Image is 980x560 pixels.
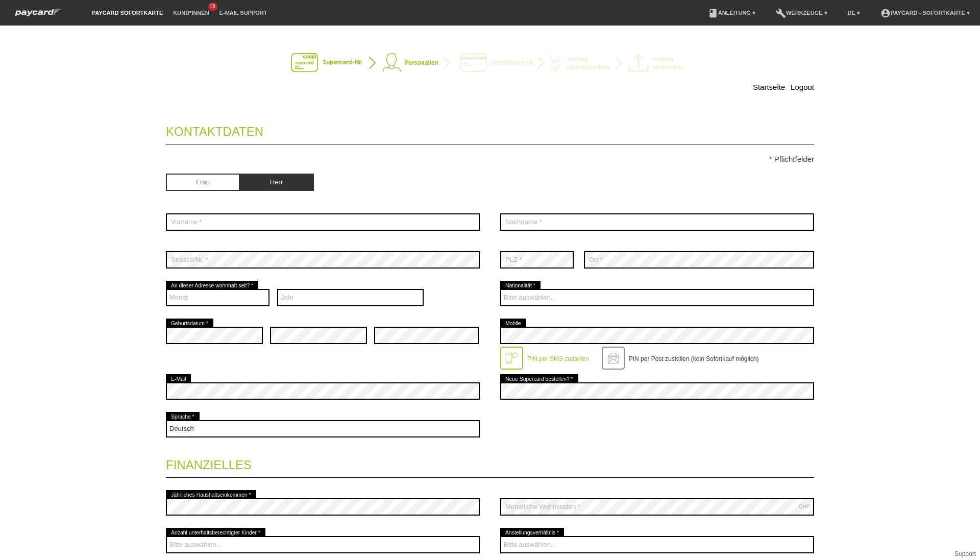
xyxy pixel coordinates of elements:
a: account_circlepaycard - Sofortkarte ▾ [875,10,975,16]
label: PIN per Post zustellen (kein Sofortkauf möglich) [629,355,759,362]
i: book [708,8,718,18]
legend: Finanzielles [166,448,814,478]
img: paycard Sofortkarte [10,7,66,18]
a: bookAnleitung ▾ [703,10,761,16]
a: Logout [791,83,814,91]
a: paycard Sofortkarte [87,10,168,16]
a: buildWerkzeuge ▾ [771,10,832,16]
a: Kund*innen [168,10,214,16]
i: account_circle [880,8,891,18]
legend: Kontaktdaten [166,114,814,144]
a: Support [954,550,976,557]
i: build [776,8,786,18]
img: instantcard-v3-de-2.png [291,53,689,74]
label: PIN per SMS zustellen [527,355,589,362]
span: 19 [208,3,217,11]
a: DE ▾ [843,10,865,16]
p: * Pflichtfelder [166,155,814,163]
a: Startseite [753,83,785,91]
a: E-Mail Support [214,10,273,16]
a: paycard Sofortkarte [10,12,66,19]
div: CHF [798,503,810,509]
